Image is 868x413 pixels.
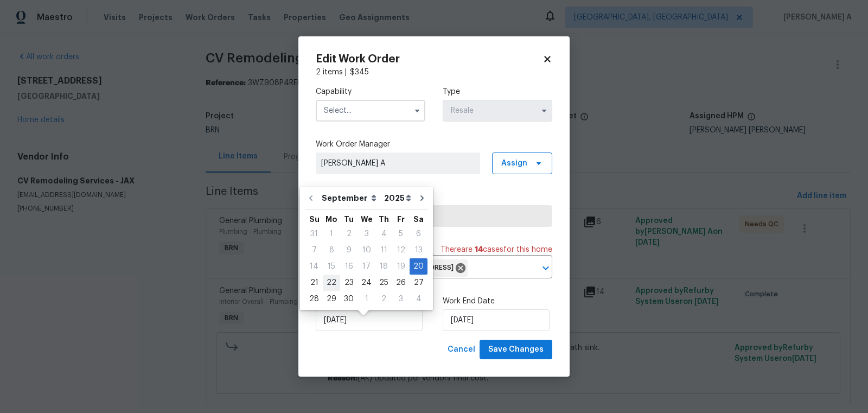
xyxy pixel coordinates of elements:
[411,104,424,117] button: Show options
[448,343,475,357] span: Cancel
[305,226,323,242] div: 31
[305,275,323,291] div: Sun Sep 21 2025
[392,275,410,291] div: Fri Sep 26 2025
[340,275,358,291] div: Tue Sep 23 2025
[358,259,375,274] div: 17
[375,291,392,307] div: Thu Oct 02 2025
[410,275,427,291] div: Sat Sep 27 2025
[392,226,410,242] div: 5
[305,275,323,290] div: 21
[392,258,410,275] div: Fri Sep 19 2025
[305,242,323,258] div: Sun Sep 07 2025
[323,259,340,274] div: 15
[323,242,340,258] div: Mon Sep 08 2025
[392,243,410,258] div: 12
[410,258,427,275] div: Sat Sep 20 2025
[358,242,375,258] div: Wed Sep 10 2025
[443,309,550,331] input: M/D/YYYY
[340,275,358,290] div: 23
[319,190,381,206] select: Month
[375,259,392,274] div: 18
[305,291,323,307] div: Sun Sep 28 2025
[379,215,389,223] abbr: Thursday
[441,244,552,255] span: There are case s for this home
[410,226,427,242] div: Sat Sep 06 2025
[340,259,358,274] div: 16
[392,259,410,274] div: 19
[305,291,323,307] div: 28
[316,100,425,122] input: Select...
[538,104,551,117] button: Show options
[305,259,323,274] div: 14
[323,275,340,291] div: Mon Sep 22 2025
[375,226,392,242] div: Thu Sep 04 2025
[375,242,392,258] div: Thu Sep 11 2025
[316,139,552,150] label: Work Order Manager
[340,258,358,275] div: Tue Sep 16 2025
[316,309,423,331] input: M/D/YYYY
[309,215,320,223] abbr: Sunday
[340,291,358,307] div: 30
[410,291,427,307] div: Sat Oct 04 2025
[323,291,340,307] div: 29
[323,275,340,290] div: 22
[316,54,542,65] h2: Edit Work Order
[443,86,552,97] label: Type
[538,260,553,276] button: Open
[475,246,483,253] span: 14
[392,275,410,290] div: 26
[410,226,427,242] div: 6
[305,226,323,242] div: Sun Aug 31 2025
[392,291,410,307] div: Fri Oct 03 2025
[410,259,427,274] div: 20
[410,291,427,307] div: 4
[414,187,430,209] button: Go to next month
[375,291,392,307] div: 2
[323,291,340,307] div: Mon Sep 29 2025
[358,291,375,307] div: 1
[316,67,552,78] div: 2 items |
[392,242,410,258] div: Fri Sep 12 2025
[375,243,392,258] div: 11
[375,275,392,290] div: 25
[323,243,340,258] div: 8
[443,340,480,360] button: Cancel
[375,275,392,291] div: Thu Sep 25 2025
[375,226,392,242] div: 4
[358,226,375,242] div: 3
[340,291,358,307] div: Tue Sep 30 2025
[413,215,424,223] abbr: Saturday
[323,226,340,242] div: 1
[340,243,358,258] div: 9
[316,192,552,202] label: Trade Partner
[361,215,373,223] abbr: Wednesday
[501,158,527,169] span: Assign
[344,215,354,223] abbr: Tuesday
[305,258,323,275] div: Sun Sep 14 2025
[397,215,405,223] abbr: Friday
[358,275,375,291] div: Wed Sep 24 2025
[358,258,375,275] div: Wed Sep 17 2025
[340,242,358,258] div: Tue Sep 09 2025
[340,226,358,242] div: 2
[321,158,475,169] span: [PERSON_NAME] A
[480,340,552,360] button: Save Changes
[410,243,427,258] div: 13
[303,187,319,209] button: Go to previous month
[358,291,375,307] div: Wed Oct 01 2025
[358,226,375,242] div: Wed Sep 03 2025
[443,296,552,307] label: Work End Date
[350,68,369,76] span: $ 345
[325,211,543,221] span: CV Remodeling Services - JAX
[443,100,552,122] input: Select...
[358,243,375,258] div: 10
[410,275,427,290] div: 27
[305,243,323,258] div: 7
[340,226,358,242] div: Tue Sep 02 2025
[323,226,340,242] div: Mon Sep 01 2025
[392,291,410,307] div: 3
[375,258,392,275] div: Thu Sep 18 2025
[325,215,337,223] abbr: Monday
[392,226,410,242] div: Fri Sep 05 2025
[488,343,544,357] span: Save Changes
